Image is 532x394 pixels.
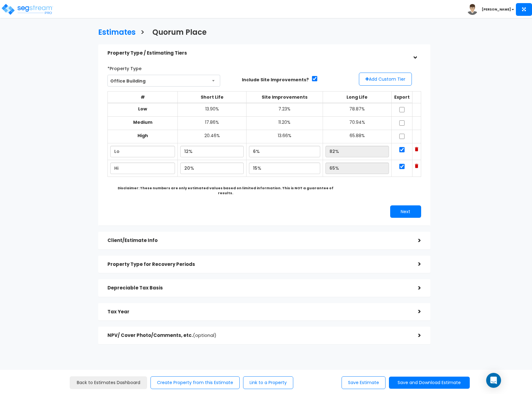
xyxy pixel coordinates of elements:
a: Back to Estimates Dashboard [70,376,147,389]
h3: Quorum Place [152,28,207,38]
th: Long Life [323,92,391,103]
div: > [409,307,421,316]
b: Medium [133,119,152,125]
button: Create Property from this Estimate [150,376,240,389]
button: Next [390,205,421,218]
div: > [409,259,421,269]
td: 11.20% [246,117,323,130]
h5: Client/Estimate Info [107,238,409,243]
td: 70.94% [323,117,391,130]
button: Save Estimate [342,376,386,389]
td: 65.88% [323,130,391,143]
h5: NPV/ Cover Photo/Comments, etc. [107,333,409,338]
b: Disclaimer: These numbers are only estimated values based on limited information. This is NOT a g... [118,186,334,195]
div: > [410,47,420,59]
img: avatar.png [467,4,478,15]
img: Trash Icon [415,147,418,151]
h3: > [140,28,145,38]
span: Office Building [107,75,220,87]
div: > [409,236,421,245]
b: Low [138,106,147,112]
td: 7.23% [246,103,323,117]
th: Export [391,92,412,103]
b: High [137,132,148,139]
label: *Property Type [107,63,142,72]
a: Estimates [94,22,136,41]
th: # [107,92,177,103]
label: Include Site Improvements? [242,77,309,83]
th: Short Life [178,92,246,103]
button: Save and Download Estimate [389,377,470,389]
th: Site Improvements [246,92,323,103]
h5: Depreciable Tax Basis [107,285,409,291]
div: > [409,283,421,293]
img: Trash Icon [415,164,418,168]
div: > [409,331,421,340]
td: 20.46% [178,130,246,143]
span: (optional) [193,332,216,338]
button: Add Custom Tier [359,73,412,86]
span: Office Building [108,75,220,87]
button: Link to a Property [243,376,293,389]
img: logo_pro_r.png [1,3,54,16]
div: Open Intercom Messenger [486,373,501,388]
td: 13.66% [246,130,323,143]
h5: Tax Year [107,309,409,315]
td: 13.90% [178,103,246,117]
h5: Property Type for Recovery Periods [107,262,409,267]
h3: Estimates [98,28,136,38]
td: 78.87% [323,103,391,117]
td: 17.86% [178,117,246,130]
a: Quorum Place [148,22,207,41]
b: [PERSON_NAME] [482,7,511,12]
h5: Property Type / Estimating Tiers [107,51,409,56]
